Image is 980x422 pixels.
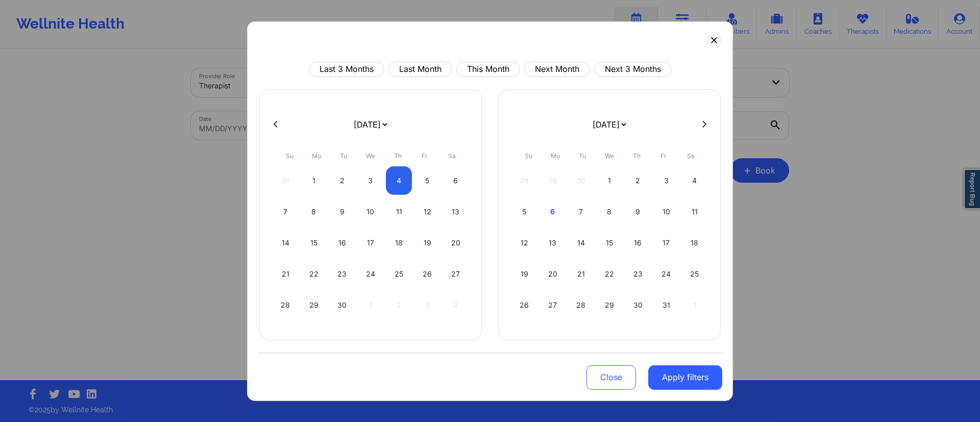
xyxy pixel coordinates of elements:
div: Sat Oct 11 2025 [681,197,707,226]
div: Thu Sep 11 2025 [386,197,412,226]
div: Sun Sep 07 2025 [273,197,299,226]
div: Tue Sep 16 2025 [329,228,355,257]
div: Fri Sep 12 2025 [414,197,440,226]
div: Tue Oct 21 2025 [568,259,594,288]
abbr: Tuesday [340,152,347,159]
div: Mon Oct 13 2025 [540,228,566,257]
div: Tue Oct 14 2025 [568,228,594,257]
div: Fri Oct 10 2025 [653,197,679,226]
div: Mon Sep 29 2025 [301,290,327,319]
div: Tue Sep 09 2025 [329,197,355,226]
div: Sat Oct 18 2025 [681,228,707,257]
div: Wed Sep 03 2025 [358,166,384,194]
div: Sat Sep 13 2025 [443,197,469,226]
div: Sun Sep 28 2025 [273,290,299,319]
div: Tue Oct 28 2025 [568,290,594,319]
div: Fri Sep 19 2025 [414,228,440,257]
div: Thu Oct 23 2025 [625,259,651,288]
div: Wed Oct 15 2025 [597,228,623,257]
div: Thu Oct 16 2025 [625,228,651,257]
div: Sat Oct 04 2025 [681,166,707,194]
div: Sun Oct 26 2025 [511,290,537,319]
abbr: Sunday [525,152,532,159]
div: Thu Sep 25 2025 [386,259,412,288]
div: Sat Oct 25 2025 [681,259,707,288]
button: Last Month [388,61,452,77]
abbr: Tuesday [579,152,586,159]
button: Apply filters [648,365,722,389]
div: Wed Sep 24 2025 [358,259,384,288]
abbr: Thursday [633,152,641,159]
div: Fri Sep 05 2025 [414,166,440,194]
div: Wed Oct 22 2025 [597,259,623,288]
div: Wed Oct 08 2025 [597,197,623,226]
div: Mon Sep 08 2025 [301,197,327,226]
div: Sat Sep 27 2025 [443,259,469,288]
div: Thu Sep 04 2025 [386,166,412,194]
div: Wed Oct 01 2025 [597,166,623,194]
button: This Month [456,61,520,77]
div: Mon Oct 06 2025 [540,197,566,226]
abbr: Saturday [687,152,695,159]
div: Sun Oct 05 2025 [511,197,537,226]
div: Fri Oct 17 2025 [653,228,679,257]
div: Wed Oct 29 2025 [597,290,623,319]
div: Sat Sep 06 2025 [443,166,469,194]
div: Fri Oct 24 2025 [653,259,679,288]
div: Thu Oct 02 2025 [625,166,651,194]
div: Tue Sep 23 2025 [329,259,355,288]
div: Thu Oct 30 2025 [625,290,651,319]
div: Mon Oct 20 2025 [540,259,566,288]
button: Close [586,365,636,389]
div: Tue Sep 02 2025 [329,166,355,194]
div: Mon Oct 27 2025 [540,290,566,319]
abbr: Wednesday [366,152,375,159]
div: Wed Sep 17 2025 [358,228,384,257]
div: Tue Oct 07 2025 [568,197,594,226]
button: Next 3 Months [594,61,672,77]
button: Last 3 Months [309,61,384,77]
div: Fri Sep 26 2025 [414,259,440,288]
div: Thu Sep 18 2025 [386,228,412,257]
abbr: Sunday [286,152,293,159]
abbr: Thursday [394,152,402,159]
div: Sun Sep 21 2025 [273,259,299,288]
div: Sun Oct 12 2025 [511,228,537,257]
abbr: Saturday [448,152,456,159]
div: Mon Sep 01 2025 [301,166,327,194]
div: Sat Sep 20 2025 [443,228,469,257]
div: Sun Oct 19 2025 [511,259,537,288]
abbr: Wednesday [605,152,614,159]
div: Mon Sep 15 2025 [301,228,327,257]
div: Fri Oct 31 2025 [653,290,679,319]
div: Fri Oct 03 2025 [653,166,679,194]
abbr: Friday [660,152,667,159]
abbr: Friday [422,152,428,159]
div: Tue Sep 30 2025 [329,290,355,319]
abbr: Monday [312,152,321,159]
div: Mon Sep 22 2025 [301,259,327,288]
div: Thu Oct 09 2025 [625,197,651,226]
div: Sun Sep 14 2025 [273,228,299,257]
button: Next Month [524,61,590,77]
div: Wed Sep 10 2025 [358,197,384,226]
abbr: Monday [551,152,560,159]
